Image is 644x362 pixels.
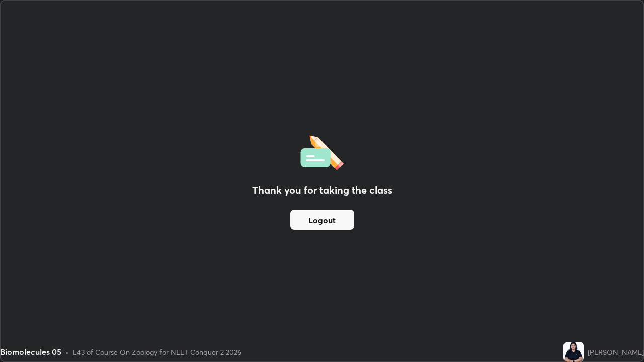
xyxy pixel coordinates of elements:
div: • [65,347,69,357]
img: 34b1a84fc98c431cacd8836922283a2e.jpg [563,342,584,362]
button: Logout [290,210,354,230]
img: offlineFeedback.1438e8b3.svg [300,132,344,170]
div: [PERSON_NAME] [588,347,644,357]
div: L43 of Course On Zoology for NEET Conquer 2 2026 [73,347,242,357]
h2: Thank you for taking the class [252,183,392,198]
